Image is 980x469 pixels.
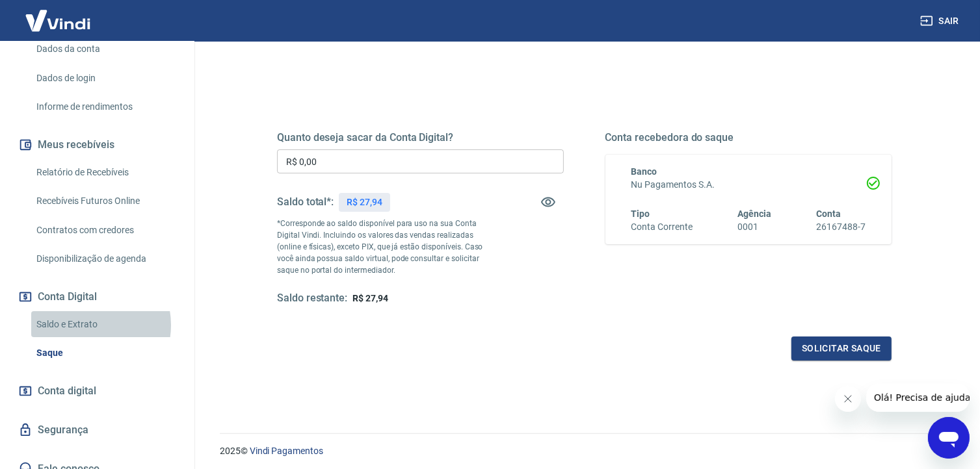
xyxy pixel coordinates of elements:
[31,311,179,338] a: Saldo e Extrato
[347,196,382,209] p: R$ 27,94
[31,340,179,366] a: Saque
[31,65,179,92] a: Dados de login
[866,383,970,412] iframe: Message from company
[835,386,861,412] iframe: Close message
[928,417,970,459] iframe: Button to launch messaging window
[220,444,949,458] p: 2025 ©
[38,382,96,400] span: Conta digital
[250,446,323,456] a: Vindi Pagamentos
[277,218,492,276] p: *Corresponde ao saldo disponível para uso na sua Conta Digital Vindi. Incluindo os valores das ve...
[631,220,693,234] h6: Conta Corrente
[16,1,100,40] img: Vindi
[816,220,866,234] h6: 26167488-7
[8,9,109,19] span: Olá! Precisa de ajuda?
[737,220,771,234] h6: 0001
[352,293,388,303] span: R$ 27,94
[277,196,334,209] h5: Saldo total*:
[31,36,179,62] a: Dados da conta
[277,292,347,305] h5: Saldo restante:
[31,188,179,214] a: Recebíveis Futuros Online
[31,217,179,244] a: Contratos com credores
[631,166,657,177] span: Banco
[816,209,841,219] span: Conta
[918,9,964,33] button: Sair
[791,336,892,361] button: Solicitar saque
[16,283,179,311] button: Conta Digital
[631,209,650,219] span: Tipo
[16,131,179,159] button: Meus recebíveis
[31,94,179,120] a: Informe de rendimentos
[737,209,771,219] span: Agência
[16,377,179,405] a: Conta digital
[605,131,892,144] h5: Conta recebedora do saque
[277,131,564,144] h5: Quanto deseja sacar da Conta Digital?
[631,178,866,192] h6: Nu Pagamentos S.A.
[31,159,179,186] a: Relatório de Recebíveis
[31,246,179,272] a: Disponibilização de agenda
[16,416,179,444] a: Segurança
